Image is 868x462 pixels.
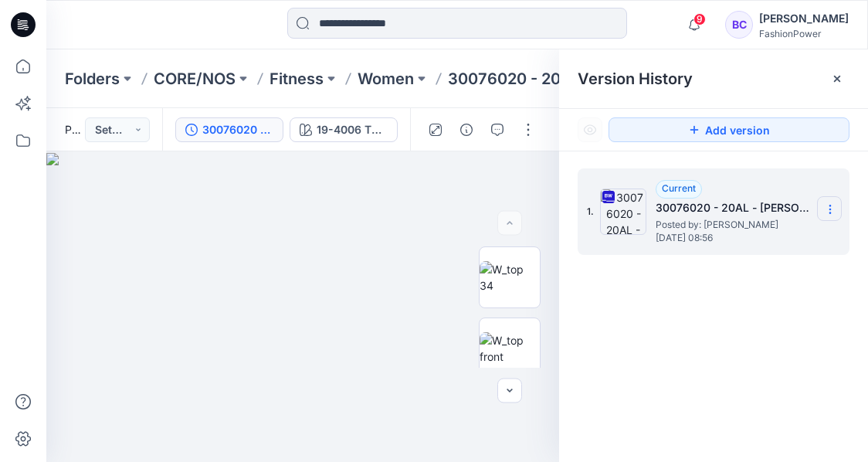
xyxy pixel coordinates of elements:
div: FashionPower [759,28,849,39]
button: Add version [609,117,849,142]
div: 19-4006 TPG Caviar [317,121,388,138]
button: Show Hidden Versions [578,117,602,142]
a: CORE/NOS [154,68,236,90]
span: Posted by: Olga Brooke [656,217,810,233]
span: [DATE] 08:56 [656,233,810,243]
span: 1. [587,205,594,219]
img: 30076020 - 20AL - Alice [600,189,646,235]
h5: 30076020 - 20AL - Alice [656,199,810,217]
div: [PERSON_NAME] [759,9,849,28]
span: Posted [DATE] 08:56 by [65,121,85,138]
a: Fitness [270,68,324,90]
div: 30076020 - 20AL - Alice [202,121,273,138]
span: 9 [693,13,706,25]
span: Current [662,182,696,194]
button: Details [454,117,479,142]
button: 30076020 - 20AL - [PERSON_NAME] [175,117,283,142]
button: Close [831,73,843,85]
button: 19-4006 TPG Caviar [290,117,398,142]
a: Women [358,68,414,90]
img: W_top 34 [480,261,540,294]
span: Version History [578,70,693,88]
p: 30076020 - 20AL - [PERSON_NAME] [448,68,581,90]
a: Folders [65,68,120,90]
img: W_top front [480,332,540,365]
div: BC [725,11,753,39]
